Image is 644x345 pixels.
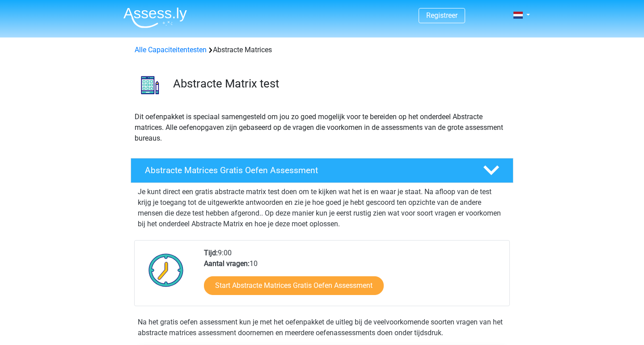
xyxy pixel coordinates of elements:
h4: Abstracte Matrices Gratis Oefen Assessment [145,165,469,175]
b: Aantal vragen: [204,259,250,268]
div: 9:00 10 [197,248,509,306]
div: Na het gratis oefen assessment kun je met het oefenpakket de uitleg bij de veelvoorkomende soorte... [134,317,510,338]
img: abstracte matrices [131,66,169,104]
h3: Abstracte Matrix test [173,77,506,91]
img: Klok [144,248,189,292]
a: Abstracte Matrices Gratis Oefen Assessment [127,158,517,183]
a: Registreer [426,11,458,20]
b: Tijd: [204,249,218,257]
p: Dit oefenpakket is speciaal samengesteld om jou zo goed mogelijk voor te bereiden op het onderdee... [135,112,509,144]
p: Je kunt direct een gratis abstracte matrix test doen om te kijken wat het is en waar je staat. Na... [138,187,506,229]
a: Start Abstracte Matrices Gratis Oefen Assessment [204,276,384,295]
img: Assessly [123,7,187,28]
div: Abstracte Matrices [131,45,513,55]
a: Alle Capaciteitentesten [135,46,207,54]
